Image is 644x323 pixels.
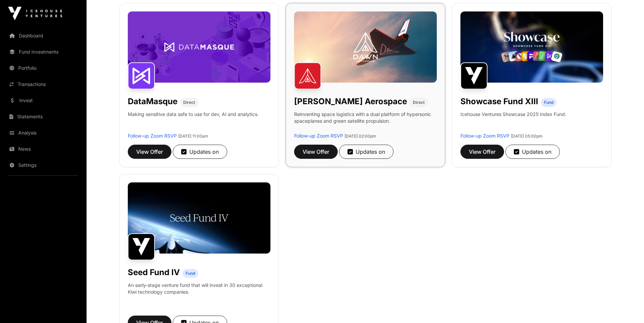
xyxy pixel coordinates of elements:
[128,145,171,159] button: View Offer
[173,145,227,159] button: Updates on
[413,100,425,105] span: Direct
[128,96,177,107] h1: DataMasque
[128,233,155,260] img: Seed Fund IV
[5,109,81,124] a: Statements
[186,271,195,276] span: Fund
[610,291,644,323] iframe: Chat Widget
[5,28,81,43] a: Dashboard
[128,182,270,254] img: Seed-Fund-4_Banner.jpg
[128,267,180,278] h1: Seed Fund IV
[8,7,62,20] img: Icehouse Ventures Logo
[5,61,81,76] a: Portfolio
[460,145,504,159] button: View Offer
[511,134,543,139] span: [DATE] 05:00pm
[339,145,393,159] button: Updates on
[128,11,270,83] img: DataMasque-Banner.jpg
[5,93,81,108] a: Invest
[178,134,208,139] span: [DATE] 11:00am
[5,158,81,173] a: Settings
[460,62,487,89] img: Showcase Fund XIII
[5,142,81,156] a: News
[128,133,177,139] a: Follow-up Zoom RSVP
[136,148,163,156] span: View Offer
[460,11,603,83] img: Showcase-Fund-Banner-1.jpg
[348,148,385,156] div: Updates on
[344,134,376,139] span: [DATE] 02:00pm
[514,148,551,156] div: Updates on
[128,62,155,89] img: DataMasque
[128,111,259,133] p: Making sensitive data safe to use for dev, AI and analytics.
[5,45,81,59] a: Fund Investments
[294,145,338,159] button: View Offer
[294,96,407,107] h1: [PERSON_NAME] Aerospace
[294,133,343,139] a: Follow-up Zoom RSVP
[294,111,437,133] p: Reinventing space logistics with a dual platform of hypersonic spaceplanes and green satellite pr...
[460,133,509,139] a: Follow-up Zoom RSVP
[469,148,496,156] span: View Offer
[505,145,560,159] button: Updates on
[5,77,81,92] a: Transactions
[294,62,321,89] img: Dawn Aerospace
[544,100,553,105] span: Fund
[128,282,270,295] p: An early-stage venture fund that will invest in 30 exceptional Kiwi technology companies.
[5,125,81,140] a: Analysis
[294,11,437,83] img: Dawn-Banner.jpg
[183,100,195,105] span: Direct
[181,148,219,156] div: Updates on
[303,148,329,156] span: View Offer
[460,111,566,118] p: Icehouse Ventures Showcase 2025 Index Fund.
[460,96,538,107] h1: Showcase Fund XIII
